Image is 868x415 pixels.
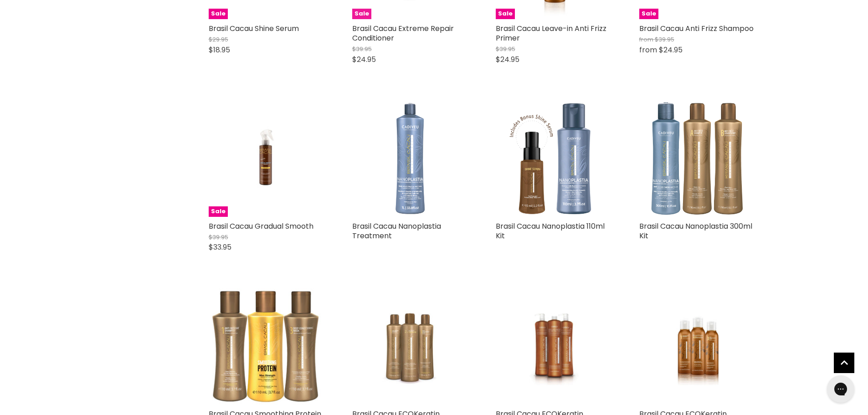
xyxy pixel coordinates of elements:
img: Brasil Cacau ECOKeratin Treatment Kit 3x1Ltr [515,288,592,405]
span: Sale [496,9,515,19]
span: $39.95 [209,233,228,241]
span: Sale [209,9,228,19]
img: Brasil Cacau ECOKeratin Treatment Kit 3x110ml [658,288,736,405]
a: Brasil Cacau ECOKeratin Treatment Kit 3x110ml [639,288,755,405]
span: $24.95 [659,45,683,55]
a: Brasil Cacau Nanoplastia Treatment [352,221,441,241]
span: $39.95 [496,45,515,53]
img: Brasil Cacau ECOKeratin Treatment Kit 3x300ml [371,288,449,405]
img: Brasil Cacau Nanoplastia 110ml Kit [496,101,612,217]
a: Brasil Cacau Gradual Smooth [209,221,313,231]
iframe: Gorgias live chat messenger [822,372,859,406]
span: $24.95 [352,54,376,65]
img: Brasil Cacau Smoothing Protein Kit [209,288,325,405]
img: Brasil Cacau Gradual Smooth [228,101,305,217]
span: Sale [352,9,371,19]
a: Brasil Cacau Nanoplastia 300ml Kit [639,221,752,241]
a: Brasil Cacau ECOKeratin Treatment Kit 3x300ml [352,288,468,405]
a: Brasil Cacau Gradual SmoothSale [209,101,325,217]
a: Brasil Cacau Shine Serum [209,23,299,34]
span: Sale [209,206,228,217]
span: $29.95 [209,35,228,44]
a: Brasil Cacau Nanoplastia 110ml Kit [496,221,605,241]
a: Brasil Cacau Anti Frizz Shampoo [639,23,754,34]
span: from [639,35,653,44]
a: Brasil Cacau ECOKeratin Treatment Kit 3x1Ltr [496,288,612,405]
span: $39.95 [352,45,372,53]
span: $18.95 [209,45,230,55]
a: Brasil Cacau Leave-in Anti Frizz Primer [496,23,606,43]
img: Brasil Cacau Nanoplastia 300ml Kit [639,101,755,217]
span: Sale [639,9,658,19]
span: $39.95 [655,35,674,44]
span: from [639,45,657,55]
a: Brasil Cacau Extreme Repair Conditioner [352,23,454,43]
img: Brasil Cacau Nanoplastia Treatment [352,101,468,217]
span: $33.95 [209,242,231,252]
span: $24.95 [496,54,519,65]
